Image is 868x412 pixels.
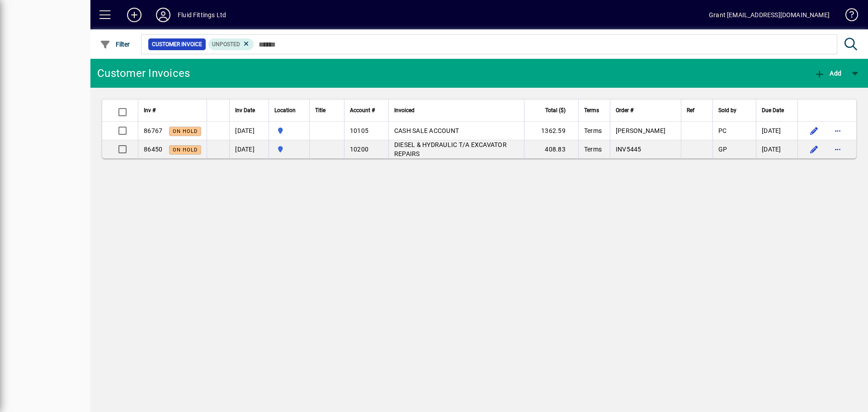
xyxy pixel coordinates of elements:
[274,144,304,154] span: AUCKLAND
[235,105,255,115] span: Inv Date
[830,142,845,156] button: More options
[709,8,830,22] div: Grant [EMAIL_ADDRESS][DOMAIN_NAME]
[718,105,736,115] span: Sold by
[616,127,665,134] span: [PERSON_NAME]
[120,7,149,23] button: Add
[152,40,202,49] span: Customer Invoice
[350,105,375,115] span: Account #
[144,146,162,153] span: 86450
[812,65,844,81] button: Add
[229,140,269,158] td: [DATE]
[394,105,519,115] div: Invoiced
[229,122,269,140] td: [DATE]
[274,105,296,115] span: Location
[524,140,578,158] td: 408.83
[545,105,566,115] span: Total ($)
[212,41,240,47] span: Unposted
[830,123,845,138] button: More options
[584,127,602,134] span: Terms
[718,127,727,134] span: PC
[687,105,707,115] div: Ref
[98,36,132,52] button: Filter
[394,105,415,115] span: Invoiced
[235,105,263,115] div: Inv Date
[350,146,368,153] span: 10200
[524,122,578,140] td: 1362.59
[687,105,694,115] span: Ref
[616,105,675,115] div: Order #
[814,70,841,77] span: Add
[208,38,254,50] mat-chip: Customer Invoice Status: Unposted
[718,105,750,115] div: Sold by
[807,123,821,138] button: Edit
[315,105,325,115] span: Title
[394,141,507,157] span: DIESEL & HYDRAULIC T/A EXCAVATOR REPAIRS
[762,105,784,115] span: Due Date
[616,105,633,115] span: Order #
[144,105,156,115] span: Inv #
[530,105,574,115] div: Total ($)
[584,105,599,115] span: Terms
[839,2,857,31] a: Knowledge Base
[756,122,797,140] td: [DATE]
[350,127,368,134] span: 10105
[144,127,162,134] span: 86767
[178,8,226,22] div: Fluid Fittings Ltd
[315,105,339,115] div: Title
[762,105,792,115] div: Due Date
[100,41,130,48] span: Filter
[718,146,727,153] span: GP
[173,128,198,134] span: On hold
[97,66,190,81] div: Customer Invoices
[394,127,459,134] span: CASH SALE ACCOUNT
[756,140,797,158] td: [DATE]
[616,146,642,153] span: INV5445
[350,105,383,115] div: Account #
[807,142,821,156] button: Edit
[144,105,201,115] div: Inv #
[274,126,304,136] span: AUCKLAND
[173,147,198,153] span: On hold
[584,146,602,153] span: Terms
[149,7,178,23] button: Profile
[274,105,304,115] div: Location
